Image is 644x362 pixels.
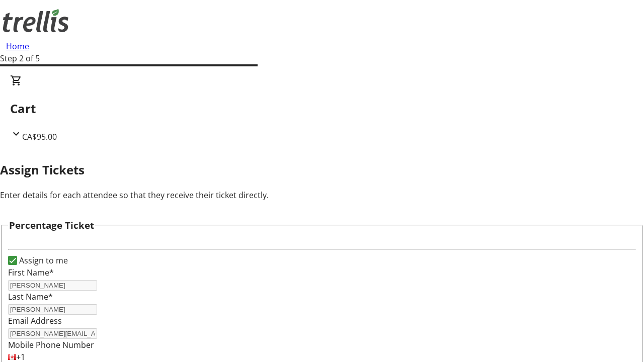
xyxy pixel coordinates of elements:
[8,315,62,326] label: Email Address
[17,254,68,266] label: Assign to me
[8,291,53,302] label: Last Name*
[8,267,54,278] label: First Name*
[9,218,94,232] h3: Percentage Ticket
[8,339,94,350] label: Mobile Phone Number
[10,74,634,143] div: CartCA$95.00
[10,100,634,118] h2: Cart
[22,131,57,142] span: CA$95.00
